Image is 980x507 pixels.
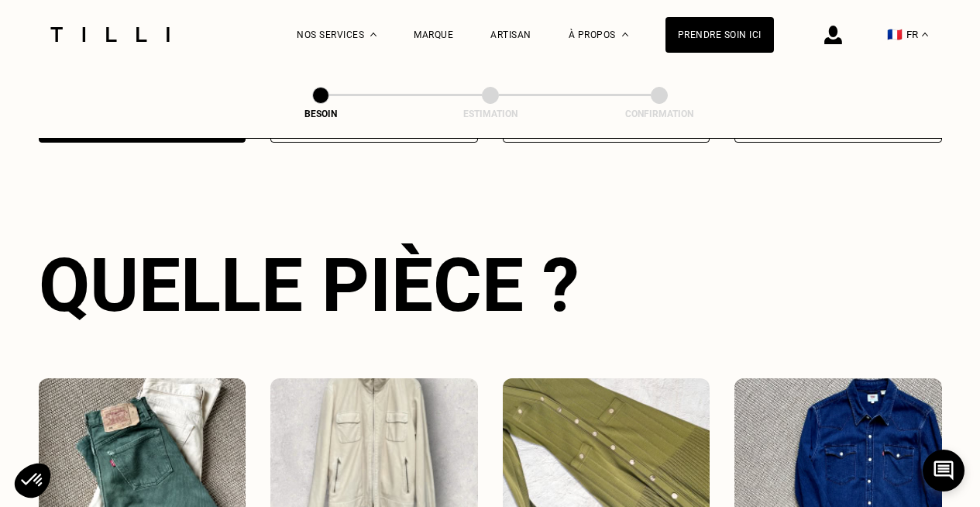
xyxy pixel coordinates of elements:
[922,33,928,36] img: menu déroulant
[45,27,175,42] img: Logo du service de couturière Tilli
[622,33,628,36] img: Menu déroulant à propos
[582,109,737,119] div: Confirmation
[414,29,453,40] a: Marque
[665,17,774,53] a: Prendre soin ici
[413,109,568,119] div: Estimation
[824,26,842,44] img: icône connexion
[370,33,377,36] img: Menu déroulant
[490,29,531,40] a: Artisan
[39,242,942,329] div: Quelle pièce ?
[243,109,398,119] div: Besoin
[887,27,903,42] span: 🇫🇷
